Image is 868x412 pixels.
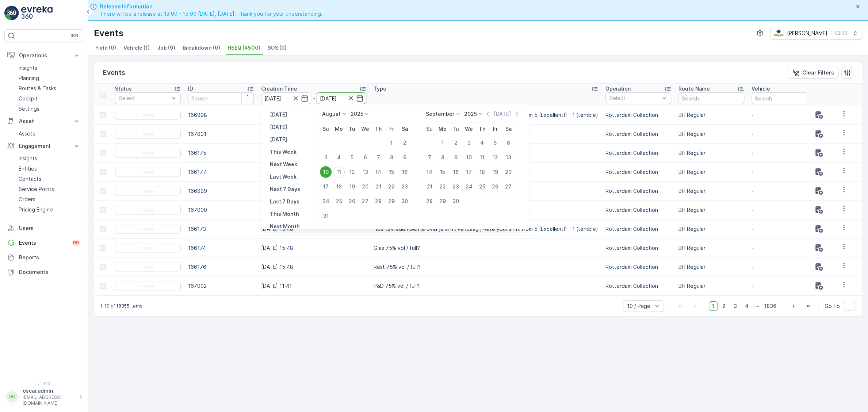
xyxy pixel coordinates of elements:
[184,276,257,295] td: 167002
[4,236,83,250] a: Events99
[267,110,290,119] button: Yesterday
[19,206,53,213] p: Pricing Engine
[748,144,821,163] td: -
[270,161,297,168] p: Next Week
[115,244,181,252] button: new
[602,239,675,257] td: Rotterdam Collection
[761,301,780,311] span: 1836
[257,257,370,276] td: [DATE] 15:48
[188,85,193,92] p: ID
[268,44,287,52] span: SOS (0)
[16,174,83,184] a: Contacts
[16,73,83,83] a: Planning
[100,264,106,270] div: Toggle Row Selected
[386,137,397,149] div: 1
[398,122,411,136] th: Saturday
[374,85,386,92] p: Type
[609,95,660,102] p: Select
[719,301,729,311] span: 2
[142,225,153,233] p: new
[267,210,302,218] button: This Month
[675,276,748,295] td: BH Regular
[675,182,748,201] td: BH Regular
[359,195,371,207] div: 27
[787,30,827,37] p: [PERSON_NAME]
[399,195,410,207] div: 30
[19,196,35,203] p: Orders
[100,150,106,156] div: Toggle Row Selected
[257,201,370,220] td: [DATE] 11:41
[748,257,821,276] td: -
[463,166,475,178] div: 17
[257,106,370,125] td: [DATE] 11:41
[494,110,511,118] p: [DATE]
[730,301,740,311] span: 3
[257,239,370,257] td: [DATE] 15:48
[742,301,752,311] span: 4
[602,163,675,182] td: Rotterdam Collection
[372,122,385,136] th: Thursday
[319,122,332,136] th: Sunday
[115,85,132,92] p: Status
[372,195,384,207] div: 28
[100,226,106,232] div: Toggle Row Selected
[267,148,299,156] button: This Week
[424,166,435,178] div: 14
[267,185,303,194] button: Next 7 Days
[227,44,260,52] span: HSEQ (4500)
[424,181,435,192] div: 21
[748,163,821,182] td: -
[333,152,345,163] div: 4
[332,122,345,136] th: Monday
[748,125,821,144] td: -
[261,85,297,92] p: Creation Time
[346,181,358,192] div: 19
[267,222,303,231] button: Next Month
[370,239,602,257] td: Glas 75% vol / full?
[267,123,290,131] button: Today
[463,181,475,192] div: 24
[19,75,39,82] p: Planning
[830,30,849,36] p: ( +02:00 )
[257,220,370,239] td: [DATE] 15:48
[115,187,181,195] button: new
[489,181,501,192] div: 26
[748,106,821,125] td: -
[825,302,840,310] span: Go To
[359,181,371,192] div: 20
[16,153,83,164] a: Insights
[184,182,257,201] td: 166999
[270,186,300,193] p: Next 7 Days
[4,381,83,386] span: v 1.47.3
[675,106,748,125] td: BH Regular
[19,52,69,59] p: Operations
[184,220,257,239] td: 166173
[23,387,75,394] p: oscar.admin
[257,182,370,201] td: [DATE] 11:41
[119,95,169,102] p: Select
[437,137,448,149] div: 1
[115,206,181,214] button: new
[675,201,748,220] td: BH Regular
[142,149,153,157] p: new
[423,122,436,136] th: Sunday
[267,135,290,144] button: Tomorrow
[675,163,748,182] td: BH Regular
[476,181,488,192] div: 25
[19,118,69,125] p: Asset
[4,250,83,265] a: Reports
[346,166,358,178] div: 12
[71,33,78,39] p: ⌘B
[267,172,299,181] button: Last Week
[709,301,718,311] span: 1
[317,92,367,104] input: dd/mm/yyyy
[16,164,83,174] a: Entities
[426,110,454,118] p: September
[346,152,358,163] div: 5
[4,48,83,63] button: Operations
[115,263,181,271] button: new
[16,104,83,114] a: Settings
[449,122,462,136] th: Tuesday
[19,155,37,162] p: Insights
[475,122,489,136] th: Thursday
